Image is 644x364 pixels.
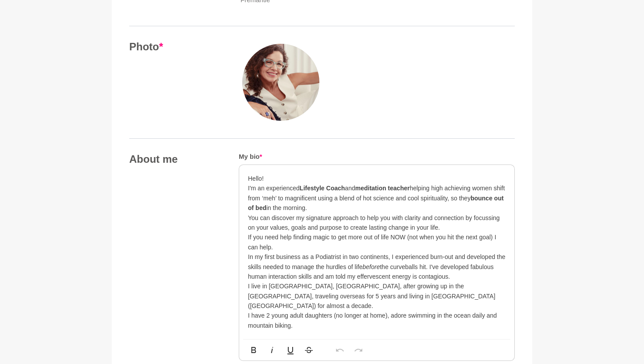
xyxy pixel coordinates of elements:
[248,281,506,330] p: I live in [GEOGRAPHIC_DATA], [GEOGRAPHIC_DATA], after growing up in the [GEOGRAPHIC_DATA], travel...
[363,263,380,270] em: before
[129,153,221,166] h4: About me
[301,341,317,359] button: Strikethrough (⌘S)
[129,40,221,53] h4: Photo
[350,341,367,359] button: Redo (⌘⇧Z)
[248,252,506,281] p: In my first business as a Podiatrist in two continents, I experienced burn-out and developed the ...
[248,232,506,252] p: If you need help finding magic to get more out of life NOW (not when you hit the next goal) I can...
[282,341,299,359] button: Underline (⌘U)
[245,341,262,359] button: Bold (⌘B)
[248,195,504,211] strong: bounce out of bed
[248,213,506,233] p: You can discover my signature approach to help you with clarity and connection by focussing on yo...
[264,341,280,359] button: Italic (⌘I)
[355,185,410,192] strong: meditation teacher
[239,153,515,161] h5: My bio
[248,174,506,213] p: Hello! I'm an experienced and helping high achieving women shift from ‘meh’ to magnificent using ...
[332,341,348,359] button: Undo (⌘Z)
[300,185,345,192] strong: Lifestyle Coach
